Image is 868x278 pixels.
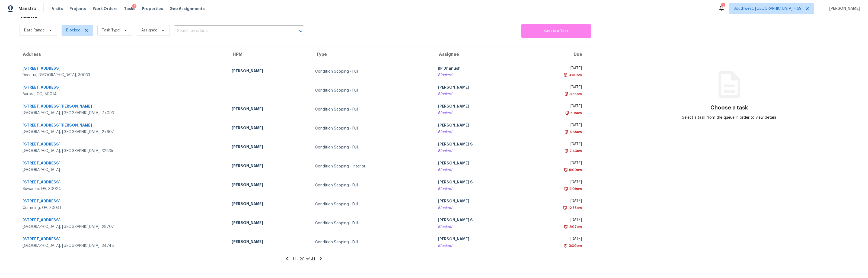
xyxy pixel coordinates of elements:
span: Tasks [124,7,135,11]
button: Open [297,27,305,35]
div: [PERSON_NAME] [232,201,307,208]
div: Blocked [438,167,520,173]
div: [PERSON_NAME] [438,160,520,167]
div: [PERSON_NAME] [232,239,307,246]
div: Blocked [438,129,520,135]
div: [PERSON_NAME] [438,104,520,110]
span: Work Orders [93,6,117,11]
div: [PERSON_NAME] S [438,179,520,186]
div: [STREET_ADDRESS][PERSON_NAME] [23,122,223,129]
div: [DATE] [529,236,582,243]
div: Condition Scoping - Full [315,107,429,112]
div: Suwanee, GA, 30024 [23,186,223,192]
div: [PERSON_NAME] [438,198,520,205]
div: Condition Scoping - Full [315,221,429,226]
div: Blocked [438,205,520,211]
span: Properties [142,6,163,11]
div: 2 [132,4,136,9]
div: Condition Scoping - Full [315,183,429,188]
img: Overdue Alarm Icon [564,129,569,135]
div: [DATE] [529,141,582,148]
input: Search by address [174,27,289,35]
div: 12:58pm [567,205,582,211]
div: 771 [721,3,725,9]
div: Condition Scoping - Interior [315,164,429,169]
h2: Tasks [20,13,38,18]
div: Select a task from the queue in order to view details [664,115,794,120]
div: 2:07pm [568,224,582,229]
div: [PERSON_NAME] [438,236,520,243]
div: 7:43am [569,148,582,154]
img: Overdue Alarm Icon [564,91,569,97]
div: Blocked [438,110,520,116]
div: [STREET_ADDRESS] [23,236,223,243]
span: Blocked [66,28,81,33]
div: 3:00pm [568,243,582,248]
h3: Choose a task [710,105,748,111]
div: [STREET_ADDRESS] [23,179,223,186]
div: Blocked [438,243,520,248]
span: Date Range [24,28,45,33]
div: [PERSON_NAME] [438,85,520,91]
div: Aurora, CO, 80014 [23,91,223,97]
span: [PERSON_NAME] [827,6,860,11]
div: Cumming, GA, 30041 [23,205,223,211]
div: [PERSON_NAME] [438,122,520,129]
div: [GEOGRAPHIC_DATA], [GEOGRAPHIC_DATA], 29707 [23,224,223,229]
th: Due [524,47,590,62]
div: Condition Scoping - Full [315,88,429,93]
img: Overdue Alarm Icon [564,148,569,154]
img: Overdue Alarm Icon [564,224,568,229]
div: [DATE] [529,85,582,91]
div: Condition Scoping - Full [315,240,429,245]
div: [STREET_ADDRESS] [23,141,223,148]
div: [PERSON_NAME] [232,68,307,75]
img: Overdue Alarm Icon [564,186,568,192]
th: Type [311,47,433,62]
div: [DATE] [529,104,582,110]
div: Blocked [438,72,520,78]
div: [PERSON_NAME] [232,163,307,170]
div: Condition Scoping - Full [315,69,429,74]
div: 9:00am [568,167,582,173]
div: [PERSON_NAME] [232,125,307,132]
div: [STREET_ADDRESS] [23,160,223,167]
span: 11 - 20 of 41 [293,257,315,261]
span: Create a Task [524,28,588,34]
div: 9:09am [568,186,582,192]
img: Overdue Alarm Icon [563,72,568,78]
span: Geo Assignments [170,6,205,11]
div: 6:38am [569,129,582,135]
div: [STREET_ADDRESS] [23,198,223,205]
span: Maestro [18,6,36,11]
div: Condition Scoping - Full [315,145,429,150]
div: [PERSON_NAME] [232,106,307,113]
th: Assignee [433,47,524,62]
div: [DATE] [529,217,582,224]
div: Decatur, [GEOGRAPHIC_DATA], 30033 [23,72,223,78]
div: [PERSON_NAME] S [438,141,520,148]
img: Overdue Alarm Icon [565,110,569,116]
div: [PERSON_NAME] [232,182,307,189]
div: [GEOGRAPHIC_DATA], [GEOGRAPHIC_DATA], 27607 [23,129,223,135]
div: Blocked [438,224,520,229]
span: Southwest, [GEOGRAPHIC_DATA] + 59 [733,6,802,11]
div: [DATE] [529,179,582,186]
div: [STREET_ADDRESS] [23,66,223,72]
button: Create a Task [521,24,591,38]
div: Blocked [438,148,520,154]
img: Overdue Alarm Icon [564,167,568,173]
div: RP Dhanush [438,66,520,72]
span: Task Type [102,28,120,33]
span: Projects [69,6,86,11]
div: [DATE] [529,198,582,205]
div: [STREET_ADDRESS] [23,85,223,91]
div: [PERSON_NAME] S [438,217,520,224]
img: Overdue Alarm Icon [563,243,568,248]
span: Visits [52,6,63,11]
div: [PERSON_NAME] [232,220,307,227]
div: [DATE] [529,160,582,167]
div: [GEOGRAPHIC_DATA], [GEOGRAPHIC_DATA], 77093 [23,110,223,116]
div: Condition Scoping - Full [315,126,429,131]
th: HPM [227,47,311,62]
